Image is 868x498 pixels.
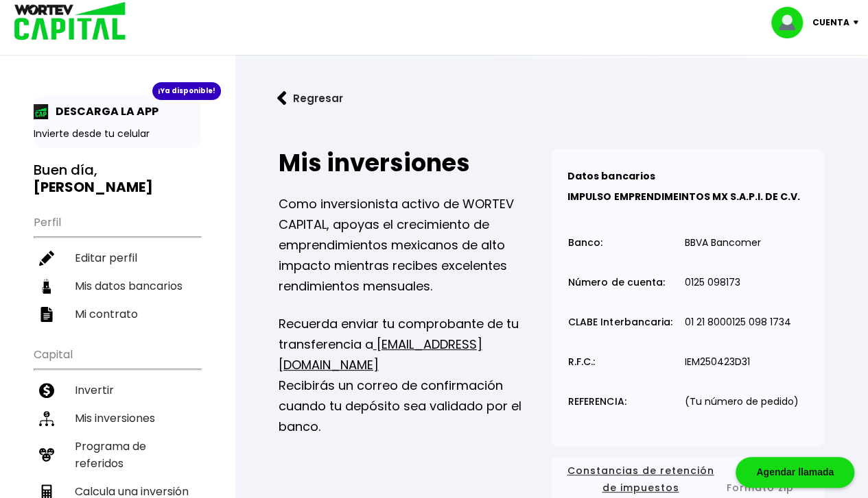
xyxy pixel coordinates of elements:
button: Regresar [257,80,364,116]
img: inversiones-icon.6695dc30.svg [39,411,54,426]
p: Como inversionista activo de WORTEV CAPITAL, apoyas el crecimiento de emprendimientos mexicanos d... [279,194,552,297]
ul: Perfil [34,207,200,328]
a: Mis inversiones [34,404,200,432]
img: icon-down [849,21,868,25]
b: Datos bancarios [567,169,655,183]
a: Editar perfil [34,244,200,272]
img: invertir-icon.b3b967d7.svg [39,383,54,398]
div: Agendar llamada [736,457,854,488]
img: contrato-icon.f2db500c.svg [39,307,54,322]
span: Constancias de retención de impuestos [562,462,718,497]
p: CLABE Interbancaria: [568,317,672,327]
a: Mi contrato [34,300,200,328]
p: 01 21 8000125 098 1734 [684,317,790,327]
p: Cuenta [812,12,849,33]
img: editar-icon.952d3147.svg [39,251,54,266]
a: Programa de referidos [34,432,200,477]
a: [EMAIL_ADDRESS][DOMAIN_NAME] [279,336,482,373]
p: DESCARGA LA APP [49,103,159,120]
a: Invertir [34,376,200,404]
div: ¡Ya disponible! [152,82,221,100]
p: Recuerda enviar tu comprobante de tu transferencia a Recibirás un correo de confirmación cuando t... [279,314,552,437]
img: recomiendanos-icon.9b8e9327.svg [39,447,54,462]
b: [PERSON_NAME] [34,177,153,197]
p: (Tu número de pedido) [684,397,798,407]
img: flecha izquierda [277,91,287,105]
p: R.F.C.: [568,357,595,367]
h2: Mis inversiones [279,149,552,177]
a: flecha izquierdaRegresar [257,80,846,116]
p: Invierte desde tu celular [34,127,200,141]
p: IEM250423D31 [684,357,749,367]
button: Constancias de retención de impuestos2024 Formato zip [562,462,813,497]
h3: Buen día, [34,162,200,196]
p: Banco: [568,238,602,248]
p: REFERENCIA: [568,397,626,407]
p: Número de cuenta: [568,277,664,288]
p: 0125 098173 [684,277,740,288]
img: datos-icon.10cf9172.svg [39,279,54,294]
img: profile-image [771,7,812,38]
b: IMPULSO EMPRENDIMEINTOS MX S.A.P.I. DE C.V. [567,190,799,203]
p: BBVA Bancomer [684,238,760,248]
a: Mis datos bancarios [34,272,200,300]
img: app-icon [34,104,49,119]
